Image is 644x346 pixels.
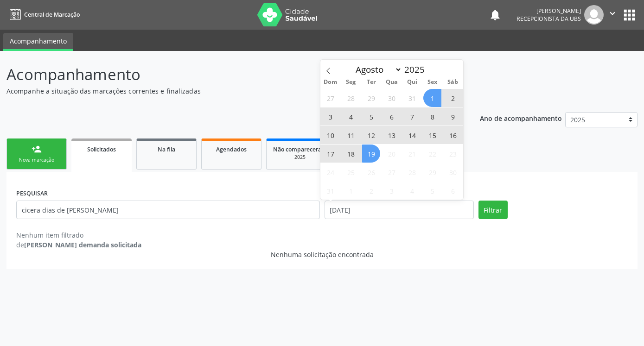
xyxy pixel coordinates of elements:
span: Agosto 20, 2025 [383,145,401,163]
span: Julho 27, 2025 [321,89,339,107]
span: Recepcionista da UBS [516,15,581,23]
span: Agosto 14, 2025 [403,126,421,144]
div: [PERSON_NAME] [516,7,581,15]
span: Agosto 9, 2025 [444,107,462,126]
span: Dom [320,79,341,85]
span: Setembro 2, 2025 [362,182,380,200]
span: Agendados [216,145,247,153]
span: Agosto 26, 2025 [362,163,380,181]
span: Agosto 6, 2025 [383,107,401,126]
span: Agosto 3, 2025 [321,107,339,126]
span: Agosto 2, 2025 [444,89,462,107]
span: Na fila [158,145,175,153]
span: Central de Marcação [24,11,80,19]
input: Selecione um intervalo [325,201,474,219]
span: Seg [341,79,361,85]
label: PESQUISAR [16,186,48,201]
span: Agosto 21, 2025 [403,145,421,163]
span: Solicitados [87,145,116,153]
p: Acompanhamento [6,63,448,86]
strong: [PERSON_NAME] demanda solicitada [24,240,141,249]
span: Agosto 29, 2025 [423,163,441,181]
span: Setembro 6, 2025 [444,182,462,200]
button: apps [621,7,638,23]
span: Julho 30, 2025 [383,89,401,107]
span: Agosto 22, 2025 [423,145,441,163]
span: Agosto 30, 2025 [444,163,462,181]
span: Agosto 13, 2025 [383,126,401,144]
a: Acompanhamento [3,33,73,51]
div: 2025 [273,154,327,161]
span: Agosto 25, 2025 [342,163,360,181]
span: Agosto 18, 2025 [342,145,360,163]
span: Agosto 17, 2025 [321,145,339,163]
span: Julho 31, 2025 [403,89,421,107]
div: person_add [32,144,42,154]
span: Agosto 28, 2025 [403,163,421,181]
a: Central de Marcação [6,7,80,22]
span: Agosto 10, 2025 [321,126,339,144]
span: Agosto 23, 2025 [444,145,462,163]
span: Agosto 12, 2025 [362,126,380,144]
span: Qui [402,79,422,85]
span: Agosto 7, 2025 [403,107,421,126]
button:  [604,5,621,25]
span: Sáb [443,79,463,85]
button: notifications [489,8,502,21]
span: Julho 29, 2025 [362,89,380,107]
span: Agosto 24, 2025 [321,163,339,181]
span: Setembro 3, 2025 [383,182,401,200]
div: de [16,240,628,250]
span: Agosto 15, 2025 [423,126,441,144]
img: img [584,5,604,25]
span: Ter [361,79,382,85]
span: Qua [382,79,402,85]
div: Nova marcação [13,157,60,164]
p: Acompanhe a situação das marcações correntes e finalizadas [6,86,448,96]
span: Julho 28, 2025 [342,89,360,107]
span: Agosto 27, 2025 [383,163,401,181]
span: Agosto 16, 2025 [444,126,462,144]
i:  [607,8,618,19]
span: Agosto 19, 2025 [362,145,380,163]
span: Setembro 5, 2025 [423,182,441,200]
span: Setembro 4, 2025 [403,182,421,200]
span: Não compareceram [273,145,327,153]
span: Agosto 5, 2025 [362,107,380,126]
span: Sex [422,79,443,85]
span: Agosto 11, 2025 [342,126,360,144]
span: Agosto 1, 2025 [423,89,441,107]
input: Nome, CNS [16,201,320,219]
select: Month [351,63,402,76]
span: Agosto 31, 2025 [321,182,339,200]
input: Year [402,63,433,75]
span: Agosto 4, 2025 [342,107,360,126]
span: Agosto 8, 2025 [423,107,441,126]
span: Setembro 1, 2025 [342,182,360,200]
div: Nenhuma solicitação encontrada [16,250,628,259]
button: Filtrar [478,201,508,219]
p: Ano de acompanhamento [480,112,562,124]
div: Nenhum item filtrado [16,230,628,240]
